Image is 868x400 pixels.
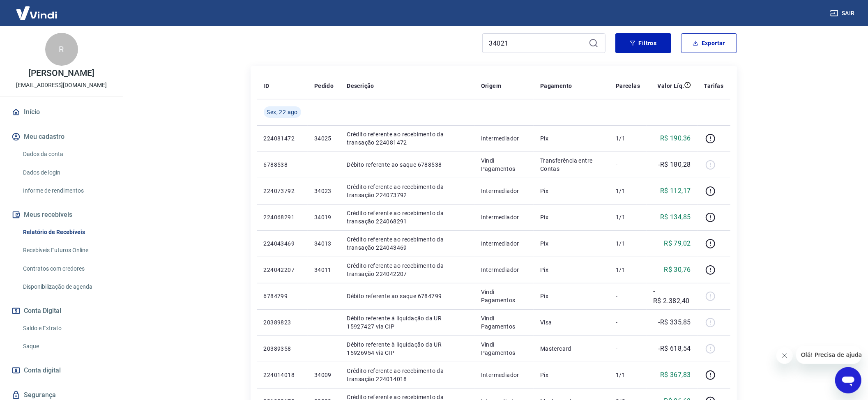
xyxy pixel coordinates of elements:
[314,134,334,143] p: 34025
[20,164,113,181] a: Dados de login
[10,206,113,224] button: Meus recebíveis
[10,128,113,146] button: Meu cadastro
[658,344,691,354] p: -R$ 618,54
[20,338,113,355] a: Saque
[347,367,468,383] p: Crédito referente ao recebimento da transação 224014018
[314,213,334,221] p: 34019
[616,318,640,326] p: -
[481,134,527,143] p: Intermediador
[481,82,501,90] p: Origem
[314,82,334,90] p: Pedido
[347,262,468,278] p: Crédito referente ao recebimento da transação 224042207
[20,278,113,295] a: Disponibilização de agenda
[835,367,861,393] iframe: Botão para abrir a janela de mensagens
[28,69,94,78] p: [PERSON_NAME]
[264,266,301,274] p: 224042207
[20,146,113,163] a: Dados da conta
[540,371,603,379] p: Pix
[704,82,724,90] p: Tarifas
[264,318,301,326] p: 20389823
[264,161,301,169] p: 6788538
[540,266,603,274] p: Pix
[314,187,334,195] p: 34023
[20,242,113,259] a: Recebíveis Futuros Online
[616,82,640,90] p: Parcelas
[267,108,298,116] span: Sex, 22 ago
[347,292,468,300] p: Débito referente ao saque 6784799
[481,187,527,195] p: Intermediador
[481,266,527,274] p: Intermediador
[10,361,113,379] a: Conta digital
[264,82,269,90] p: ID
[10,0,63,25] img: Vindi
[347,161,468,169] p: Débito referente ao saque 6788538
[660,133,691,143] p: R$ 190,36
[314,239,334,248] p: 34013
[540,187,603,195] p: Pix
[45,33,78,66] div: R
[20,182,113,199] a: Informe de rendimentos
[481,371,527,379] p: Intermediador
[540,239,603,248] p: Pix
[347,235,468,252] p: Crédito referente ao recebimento da transação 224043469
[5,6,69,12] span: Olá! Precisa de ajuda?
[776,347,793,364] iframe: Fechar mensagem
[540,318,603,326] p: Visa
[658,317,691,327] p: -R$ 335,85
[658,82,684,90] p: Valor Líq.
[347,82,374,90] p: Descrição
[264,371,301,379] p: 224014018
[660,186,691,196] p: R$ 112,17
[540,82,572,90] p: Pagamento
[16,81,107,90] p: [EMAIL_ADDRESS][DOMAIN_NAME]
[481,156,527,173] p: Vindi Pagamentos
[10,103,113,121] a: Início
[660,212,691,222] p: R$ 134,85
[347,340,468,357] p: Débito referente à liquidação da UR 15926954 via CIP
[540,134,603,143] p: Pix
[616,161,640,169] p: -
[796,346,861,364] iframe: Mensagem da empresa
[616,239,640,248] p: 1/1
[616,213,640,221] p: 1/1
[489,37,585,49] input: Busque pelo número do pedido
[20,224,113,241] a: Relatório de Recebíveis
[481,213,527,221] p: Intermediador
[658,160,691,170] p: -R$ 180,28
[540,213,603,221] p: Pix
[347,183,468,199] p: Crédito referente ao recebimento da transação 224073792
[481,239,527,248] p: Intermediador
[314,266,334,274] p: 34011
[264,345,301,353] p: 20389358
[481,288,527,304] p: Vindi Pagamentos
[616,266,640,274] p: 1/1
[481,314,527,331] p: Vindi Pagamentos
[20,260,113,277] a: Contratos com credores
[20,320,113,337] a: Saldo e Extrato
[481,340,527,357] p: Vindi Pagamentos
[264,187,301,195] p: 224073792
[347,314,468,331] p: Débito referente à liquidação da UR 15927427 via CIP
[664,265,691,275] p: R$ 30,76
[264,134,301,143] p: 224081472
[615,33,671,53] button: Filtros
[660,370,691,380] p: R$ 367,83
[616,292,640,300] p: -
[314,371,334,379] p: 34009
[10,302,113,320] button: Conta Digital
[264,292,301,300] p: 6784799
[347,130,468,147] p: Crédito referente ao recebimento da transação 224081472
[616,187,640,195] p: 1/1
[653,286,691,306] p: -R$ 2.382,40
[616,371,640,379] p: 1/1
[616,345,640,353] p: -
[264,213,301,221] p: 224068291
[264,239,301,248] p: 224043469
[681,33,737,53] button: Exportar
[24,365,61,376] span: Conta digital
[664,239,691,248] p: R$ 79,02
[347,209,468,225] p: Crédito referente ao recebimento da transação 224068291
[540,156,603,173] p: Transferência entre Contas
[540,292,603,300] p: Pix
[616,134,640,143] p: 1/1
